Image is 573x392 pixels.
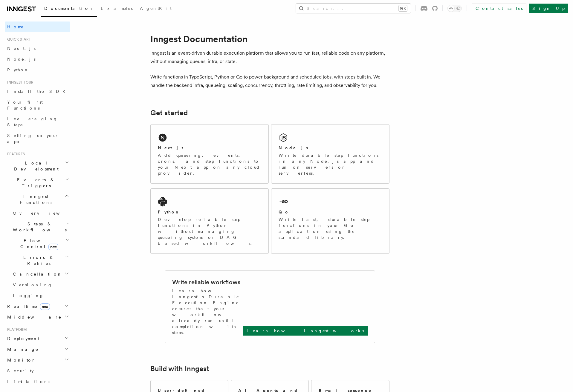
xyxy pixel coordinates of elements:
[13,293,44,298] span: Logging
[5,365,70,376] a: Security
[150,49,389,66] p: Inngest is an event-driven durable execution platform that allows you to run fast, reliable code ...
[5,130,70,147] a: Setting up your app
[5,344,70,355] button: Manage
[7,46,36,51] span: Next.js
[5,174,70,191] button: Events & Triggers
[7,133,59,144] span: Setting up your app
[158,145,184,151] h2: Next.js
[279,209,289,215] h2: Go
[172,278,240,286] h2: Write reliable workflows
[5,54,70,64] a: Node.js
[41,2,97,17] a: Documentation
[158,152,261,176] p: Add queueing, events, crons, and step functions to your Next app on any cloud provider.
[10,238,66,250] span: Flow Control
[5,327,27,332] span: Platform
[140,6,172,11] span: AgentKit
[97,2,136,16] a: Examples
[5,314,62,320] span: Middleware
[5,37,31,42] span: Quick start
[7,57,36,62] span: Node.js
[447,5,462,12] button: Toggle dark mode
[5,21,70,32] a: Home
[7,89,69,94] span: Install the SDK
[136,2,175,16] a: AgentKit
[150,365,209,373] a: Build with Inngest
[10,235,70,252] button: Flow Controlnew
[158,216,261,246] p: Develop reliable step functions in Python without managing queueing systems or DAG based workflows.
[5,86,70,97] a: Install the SDK
[5,346,39,352] span: Manage
[7,67,29,72] span: Python
[150,33,389,44] h1: Inngest Documentation
[5,301,70,312] button: Realtimenew
[271,124,389,184] a: Node.jsWrite durable step functions in any Node.js app and run on servers or serverless.
[7,116,58,127] span: Leveraging Steps
[279,152,382,176] p: Write durable step functions in any Node.js app and run on servers or serverless.
[5,43,70,54] a: Next.js
[279,145,308,151] h2: Node.js
[472,4,526,13] a: Contact sales
[5,80,33,85] span: Inngest tour
[150,73,389,90] p: Write functions in TypeScript, Python or Go to power background and scheduled jobs, with steps bu...
[247,328,364,334] p: Learn how Inngest works
[7,368,34,373] span: Security
[7,24,24,30] span: Home
[5,303,50,309] span: Realtime
[150,124,269,184] a: Next.jsAdd queueing, events, crons, and step functions to your Next app on any cloud provider.
[44,6,94,11] span: Documentation
[10,271,62,277] span: Cancellation
[5,357,35,363] span: Monitor
[10,219,70,235] button: Steps & Workflows
[10,208,70,219] a: Overview
[271,188,389,254] a: GoWrite fast, durable step functions in your Go application using the standard library.
[150,188,269,254] a: PythonDevelop reliable step functions in Python without managing queueing systems or DAG based wo...
[243,326,368,336] a: Learn how Inngest works
[5,160,65,172] span: Local Development
[13,211,74,216] span: Overview
[5,312,70,322] button: Middleware
[399,5,407,11] kbd: ⌘K
[5,177,65,189] span: Events & Triggers
[10,269,70,279] button: Cancellation
[5,208,70,301] div: Inngest Functions
[158,209,180,215] h2: Python
[10,279,70,290] a: Versioning
[10,254,65,266] span: Errors & Retries
[10,252,70,269] button: Errors & Retries
[5,191,70,208] button: Inngest Functions
[48,244,58,250] span: new
[5,355,70,365] button: Monitor
[150,109,188,117] a: Get started
[172,288,243,336] p: Learn how Inngest's Durable Execution Engine ensures that your workflow already run until complet...
[5,152,25,156] span: Features
[5,158,70,174] button: Local Development
[7,100,43,110] span: Your first Functions
[7,379,50,384] span: Limitations
[296,4,411,13] button: Search...⌘K
[40,303,50,310] span: new
[279,216,382,240] p: Write fast, durable step functions in your Go application using the standard library.
[5,97,70,113] a: Your first Functions
[101,6,133,11] span: Examples
[5,64,70,75] a: Python
[5,336,39,342] span: Deployment
[10,221,67,233] span: Steps & Workflows
[529,4,568,13] a: Sign Up
[5,193,65,205] span: Inngest Functions
[13,282,52,287] span: Versioning
[10,290,70,301] a: Logging
[5,333,70,344] button: Deployment
[5,113,70,130] a: Leveraging Steps
[5,376,70,387] a: Limitations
